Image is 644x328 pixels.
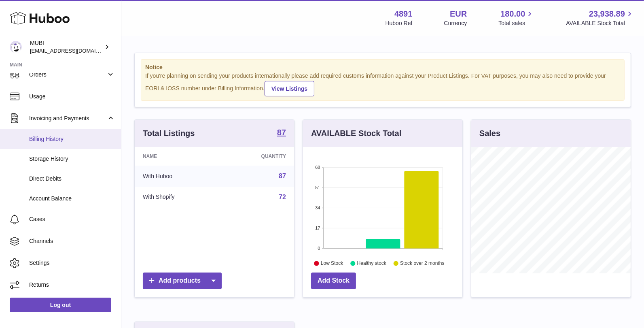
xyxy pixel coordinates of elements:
div: Huboo Ref [386,19,413,27]
text: 68 [315,165,320,170]
text: Stock over 2 months [400,260,444,266]
text: 0 [318,246,320,251]
span: AVAILABLE Stock Total [566,19,634,27]
h3: AVAILABLE Stock Total [311,128,401,139]
text: 34 [315,205,320,210]
span: 180.00 [500,9,525,19]
a: Log out [10,298,111,312]
span: Storage History [29,155,115,163]
strong: EUR [450,9,467,19]
text: 17 [315,226,320,230]
strong: Notice [145,64,620,71]
a: 180.00 Total sales [498,9,534,27]
text: Healthy stock [357,260,387,266]
h3: Total Listings [143,128,195,139]
span: Channels [29,237,115,245]
span: Account Balance [29,195,115,202]
td: With Huboo [135,166,220,187]
a: 87 [279,173,286,179]
span: Cases [29,215,115,223]
th: Quantity [220,147,294,166]
a: Add Stock [311,273,356,289]
span: [EMAIL_ADDRESS][DOMAIN_NAME] [30,47,119,54]
span: 23,938.89 [589,9,625,19]
strong: 4891 [394,9,413,19]
a: 87 [277,128,286,138]
div: MUBI [30,39,103,55]
span: Orders [29,71,106,79]
a: Add products [143,273,222,289]
span: Invoicing and Payments [29,115,106,122]
text: Low Stock [321,260,343,266]
div: If you're planning on sending your products internationally please add required customs informati... [145,72,620,96]
span: Returns [29,281,115,289]
span: Direct Debits [29,175,115,183]
span: Usage [29,93,115,100]
div: Currency [444,19,467,27]
img: shop@mubi.com [10,41,22,53]
th: Name [135,147,220,166]
td: With Shopify [135,187,220,208]
span: Total sales [498,19,534,27]
strong: 87 [277,128,286,136]
text: 51 [315,185,320,190]
span: Billing History [29,135,115,143]
span: Settings [29,259,115,267]
h3: Sales [479,128,500,139]
a: View Listings [265,81,314,96]
a: 72 [279,194,286,200]
a: 23,938.89 AVAILABLE Stock Total [566,9,634,27]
